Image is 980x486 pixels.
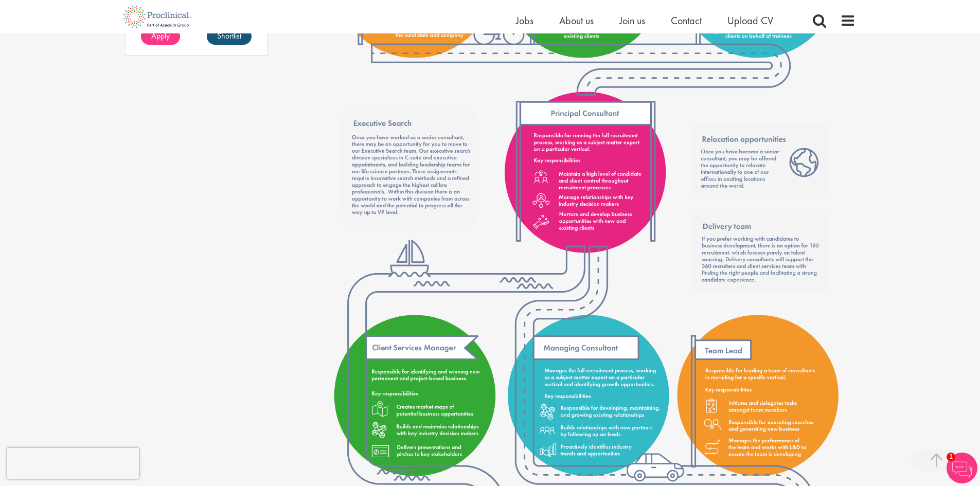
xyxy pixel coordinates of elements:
[7,448,139,479] iframe: reCAPTCHA
[516,14,533,27] a: Jobs
[141,28,180,45] a: Apply
[151,30,170,41] span: Apply
[319,303,848,314] a: Infographic: How can you grow your recruitment career at Proclinical?
[947,453,955,461] span: 1
[207,28,252,45] a: Shortlist
[727,14,773,27] a: Upload CV
[619,14,645,27] a: Join us
[559,14,594,27] a: About us
[671,14,702,27] a: Contact
[947,453,977,483] img: Chatbot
